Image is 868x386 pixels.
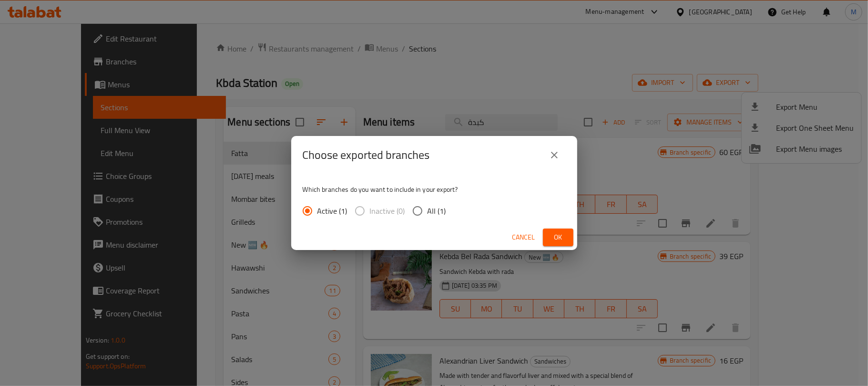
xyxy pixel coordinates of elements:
[543,229,573,246] button: Ok
[512,231,535,243] span: Cancel
[509,229,539,246] button: Cancel
[303,185,566,194] p: Which branches do you want to include in your export?
[370,205,405,217] span: Inactive (0)
[317,205,347,217] span: Active (1)
[543,144,566,167] button: close
[303,147,430,163] h2: Choose exported branches
[551,231,566,243] span: Ok
[428,205,446,217] span: All (1)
